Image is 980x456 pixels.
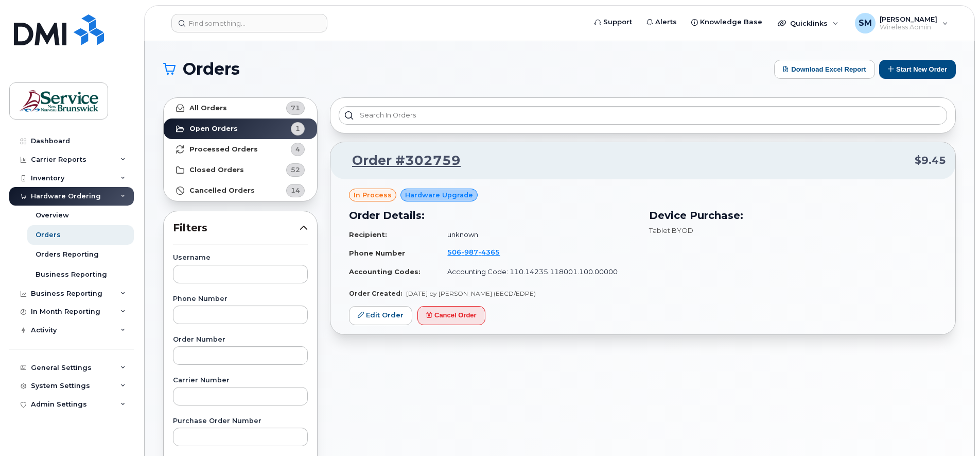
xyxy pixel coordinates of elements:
[349,208,637,223] h3: Order Details:
[291,165,300,175] span: 52
[291,103,300,113] span: 71
[164,119,317,139] a: Open Orders1
[164,160,317,180] a: Closed Orders52
[349,290,402,297] strong: Order Created:
[189,125,238,133] strong: Open Orders
[173,221,300,235] span: Filters
[339,106,947,125] input: Search in orders
[164,180,317,201] a: Cancelled Orders14
[349,230,387,239] strong: Recipient:
[417,306,485,325] button: Cancel Order
[340,151,461,170] a: Order #302759
[447,248,500,256] span: 506
[183,61,240,77] span: Orders
[406,290,536,297] span: [DATE] by [PERSON_NAME] (EECD/EDPE)
[173,296,308,302] label: Phone Number
[173,377,308,384] label: Carrier Number
[189,166,244,174] strong: Closed Orders
[189,145,258,154] strong: Processed Orders
[438,263,637,281] td: Accounting Code: 110.14235.118001.100.00000
[189,104,227,112] strong: All Orders
[461,248,478,256] span: 987
[774,60,875,79] button: Download Excel Report
[173,336,308,343] label: Order Number
[295,124,300,133] span: 1
[349,306,412,325] a: Edit Order
[354,190,392,200] span: in process
[405,190,473,200] span: Hardware Upgrade
[915,153,946,168] span: $9.45
[438,226,637,244] td: unknown
[295,144,300,154] span: 4
[349,249,405,257] strong: Phone Number
[291,185,300,195] span: 14
[478,248,500,256] span: 4365
[879,60,956,79] button: Start New Order
[649,226,693,234] span: Tablet BYOD
[349,267,421,276] strong: Accounting Codes:
[447,248,512,256] a: 5069874365
[164,98,317,119] a: All Orders71
[173,418,308,425] label: Purchase Order Number
[164,139,317,160] a: Processed Orders4
[649,208,937,223] h3: Device Purchase:
[173,255,308,261] label: Username
[189,187,255,195] strong: Cancelled Orders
